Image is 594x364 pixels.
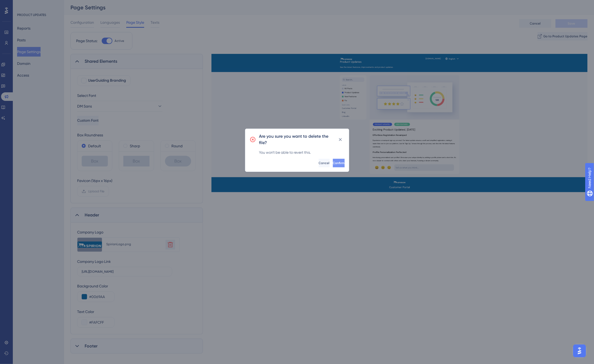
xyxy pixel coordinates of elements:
span: Cancel [319,161,330,165]
iframe: UserGuiding AI Assistant Launcher [572,343,588,359]
div: You won't be able to revert this. [259,149,345,156]
span: Confirm [333,161,345,165]
h2: Are you sure you want to delete the file? [259,133,336,146]
span: Need Help? [13,1,33,8]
